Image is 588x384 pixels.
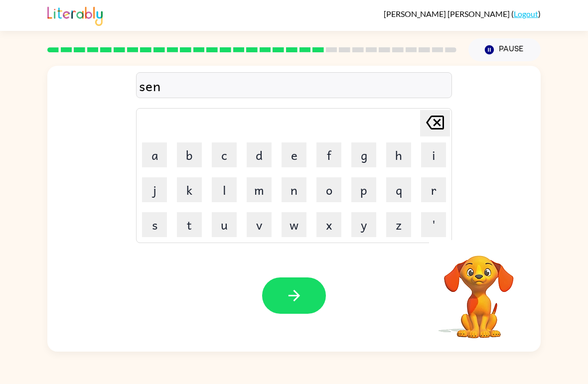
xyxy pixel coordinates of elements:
[247,142,272,167] button: d
[247,212,272,237] button: v
[384,9,541,18] div: ( )
[468,38,541,61] button: Pause
[247,177,272,202] button: m
[386,142,411,167] button: h
[316,142,341,167] button: f
[351,142,376,167] button: g
[421,212,446,237] button: '
[142,142,167,167] button: a
[384,9,511,18] span: [PERSON_NAME] [PERSON_NAME]
[212,142,237,167] button: c
[177,142,202,167] button: b
[351,177,376,202] button: p
[386,212,411,237] button: z
[177,212,202,237] button: t
[177,177,202,202] button: k
[212,212,237,237] button: u
[139,75,449,96] div: sen
[316,177,341,202] button: o
[421,177,446,202] button: r
[429,240,529,340] video: Your browser must support playing .mp4 files to use Literably. Please try using another browser.
[282,212,306,237] button: w
[421,142,446,167] button: i
[142,212,167,237] button: s
[351,212,376,237] button: y
[212,177,237,202] button: l
[47,4,103,26] img: Literably
[514,9,538,18] a: Logout
[142,177,167,202] button: j
[386,177,411,202] button: q
[282,142,306,167] button: e
[282,177,306,202] button: n
[316,212,341,237] button: x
